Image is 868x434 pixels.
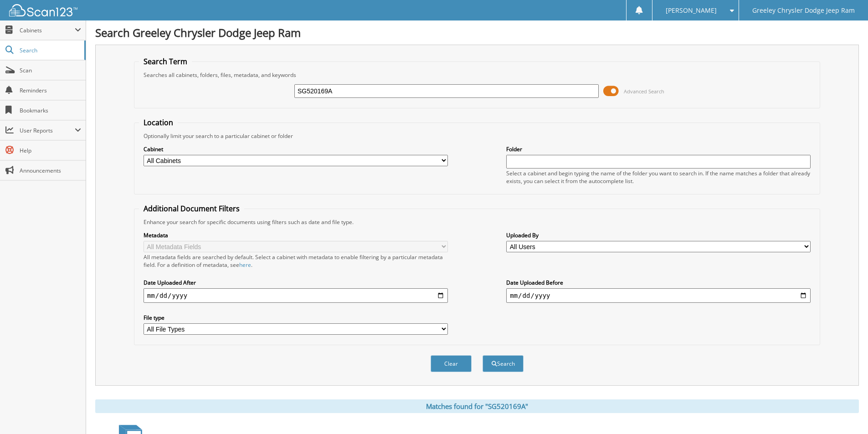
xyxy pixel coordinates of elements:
a: here [239,261,251,269]
span: Advanced Search [624,88,664,95]
label: Cabinet [144,145,448,153]
input: start [144,288,448,303]
span: Cabinets [20,26,75,34]
label: Date Uploaded Before [506,279,811,286]
div: Searches all cabinets, folders, files, metadata, and keywords [139,71,815,79]
div: Select a cabinet and begin typing the name of the folder you want to search in. If the name match... [506,169,811,185]
button: Clear [431,355,472,372]
label: File type [144,314,448,322]
label: Date Uploaded After [144,279,448,286]
h1: Search Greeley Chrysler Dodge Jeep Ram [95,25,859,40]
legend: Location [139,117,178,128]
span: Search [20,46,80,54]
legend: Search Term [139,56,192,66]
label: Uploaded By [506,231,811,239]
span: Help [20,147,81,154]
div: Matches found for "SG520169A" [95,399,859,413]
span: [PERSON_NAME] [666,8,717,13]
span: User Reports [20,127,75,134]
span: Scan [20,66,81,74]
button: Search [483,355,524,372]
span: Bookmarks [20,107,81,114]
label: Metadata [144,231,448,239]
input: end [506,288,811,303]
div: Optionally limit your search to a particular cabinet or folder [139,132,815,140]
div: All metadata fields are searched by default. Select a cabinet with metadata to enable filtering b... [144,253,448,269]
span: Greeley Chrysler Dodge Jeep Ram [752,8,855,13]
label: Folder [506,145,811,153]
legend: Additional Document Filters [139,204,244,214]
span: Announcements [20,167,81,174]
span: Reminders [20,87,81,94]
div: Enhance your search for specific documents using filters such as date and file type. [139,218,815,226]
img: scan123-logo-white.svg [9,4,77,16]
